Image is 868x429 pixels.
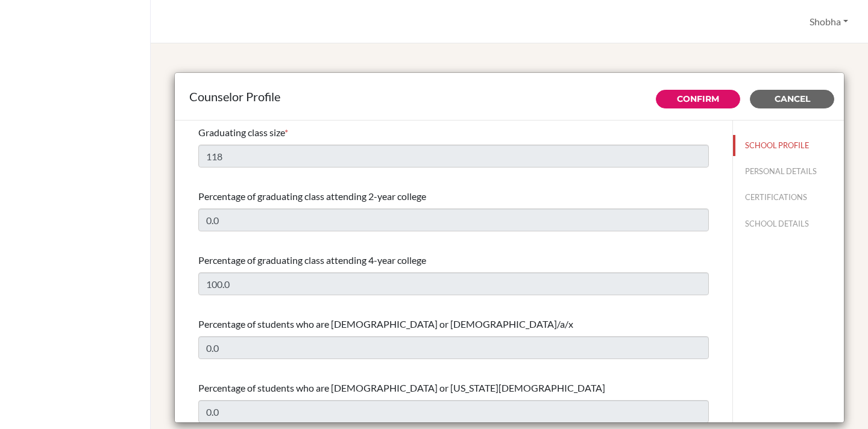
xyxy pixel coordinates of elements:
[198,318,573,330] span: Percentage of students who are [DEMOGRAPHIC_DATA] or [DEMOGRAPHIC_DATA]/a/x
[733,187,844,208] button: CERTIFICATIONS
[198,254,426,266] span: Percentage of graduating class attending 4-year college
[198,127,285,138] span: Graduating class size
[198,190,426,202] span: Percentage of graduating class attending 2-year college
[804,10,854,33] button: Shobha
[189,87,829,105] div: Counselor Profile
[733,161,844,182] button: PERSONAL DETAILS
[198,382,605,393] span: Percentage of students who are [DEMOGRAPHIC_DATA] or [US_STATE][DEMOGRAPHIC_DATA]
[733,135,844,156] button: SCHOOL PROFILE
[733,213,844,234] button: SCHOOL DETAILS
